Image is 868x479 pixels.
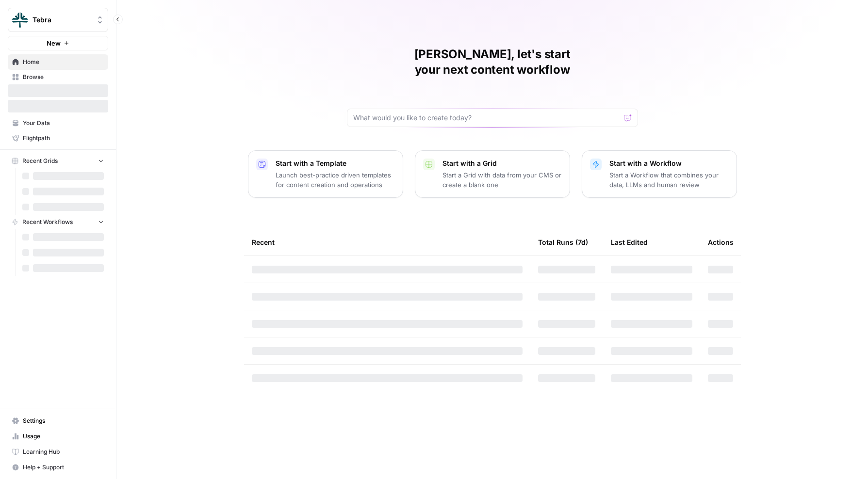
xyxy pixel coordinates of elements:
[248,150,403,198] button: Start with a TemplateLaunch best-practice driven templates for content creation and operations
[23,432,104,441] span: Usage
[442,159,562,168] p: Start with a Grid
[8,429,108,444] a: Usage
[11,11,29,29] img: Tebra Logo
[22,157,58,165] span: Recent Grids
[8,130,108,146] a: Flightpath
[353,113,620,123] input: What would you like to create today?
[442,170,562,190] p: Start a Grid with data from your CMS or create a blank one
[708,229,734,255] div: Actions
[22,218,73,226] span: Recent Workflows
[23,58,104,66] span: Home
[582,150,737,198] button: Start with a WorkflowStart a Workflow that combines your data, LLMs and human review
[611,229,648,255] div: Last Edited
[8,215,108,229] button: Recent Workflows
[8,8,108,32] button: Workspace: Tebra
[23,134,104,143] span: Flightpath
[252,229,523,255] div: Recent
[8,460,108,475] button: Help + Support
[23,73,104,81] span: Browse
[609,159,729,168] p: Start with a Workflow
[33,15,91,25] span: Tebra
[8,54,108,70] a: Home
[276,159,395,168] p: Start with a Template
[23,463,104,472] span: Help + Support
[23,119,104,128] span: Your Data
[8,69,108,85] a: Browse
[609,170,729,190] p: Start a Workflow that combines your data, LLMs and human review
[8,413,108,429] a: Settings
[8,444,108,460] a: Learning Hub
[47,38,61,48] span: New
[23,416,104,425] span: Settings
[8,115,108,131] a: Your Data
[8,154,108,168] button: Recent Grids
[538,229,588,255] div: Total Runs (7d)
[347,47,638,78] h1: [PERSON_NAME], let's start your next content workflow
[276,170,395,190] p: Launch best-practice driven templates for content creation and operations
[415,150,570,198] button: Start with a GridStart a Grid with data from your CMS or create a blank one
[23,447,104,456] span: Learning Hub
[8,36,108,50] button: New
